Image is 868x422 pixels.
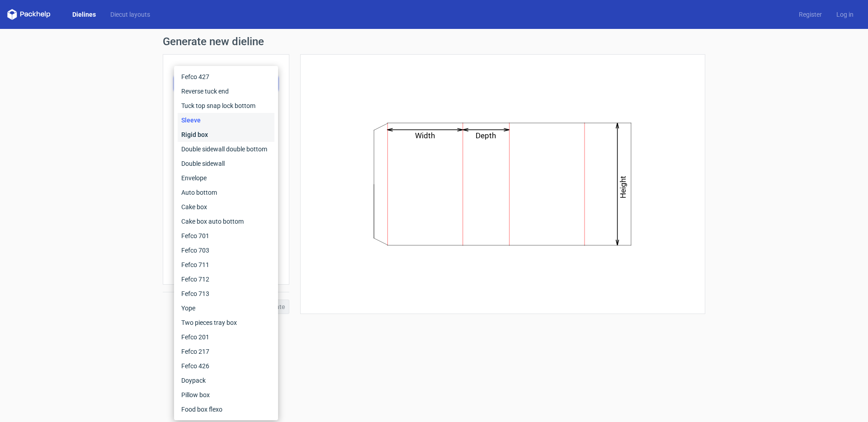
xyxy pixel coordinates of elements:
div: Doypack [178,373,274,388]
a: Diecut layouts [103,10,157,19]
div: Food box flexo [178,402,274,417]
h1: Generate new dieline [163,36,705,47]
div: Fefco 712 [178,272,274,286]
text: Height [619,176,628,198]
div: Two pieces tray box [178,315,274,330]
div: Fefco 426 [178,359,274,373]
div: Fefco 703 [178,243,274,258]
text: Depth [476,131,496,140]
div: Sleeve [178,113,274,127]
a: Dielines [65,10,103,19]
div: Yope [178,301,274,315]
div: Envelope [178,171,274,185]
div: Fefco 711 [178,258,274,272]
div: Pillow box [178,388,274,402]
div: Double sidewall [178,156,274,171]
div: Rigid box [178,127,274,142]
div: Tuck top snap lock bottom [178,98,274,113]
div: Cake box auto bottom [178,214,274,229]
div: Double sidewall double bottom [178,142,274,156]
div: Fefco 701 [178,229,274,243]
label: Product template [174,66,278,75]
div: Cake box [178,200,274,214]
a: Register [792,10,829,19]
div: Fefco 427 [178,70,274,84]
div: Reverse tuck end [178,84,274,98]
a: Log in [829,10,861,19]
div: Auto bottom [178,185,274,200]
div: Fefco 201 [178,330,274,344]
div: Fefco 713 [178,286,274,301]
text: Width [415,131,435,140]
div: Fefco 217 [178,344,274,359]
